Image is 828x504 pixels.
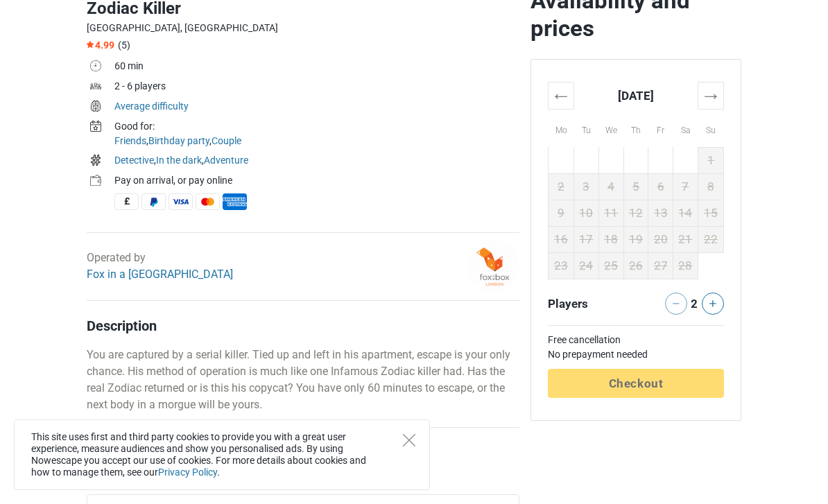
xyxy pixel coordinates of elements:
[548,226,573,252] td: 16
[118,40,130,51] span: (5)
[548,82,573,109] th: ←
[114,101,189,112] a: Average difficulty
[574,82,698,109] th: [DATE]
[223,193,247,210] span: American Express
[148,135,209,146] a: Birthday party
[87,347,519,413] p: You are captured by a serial killer. Tied up and left in his apartment, escape is your only chanc...
[212,135,241,146] a: Couple
[623,226,648,252] td: 19
[673,252,698,279] td: 28
[403,434,415,446] button: Close
[542,293,636,315] div: Players
[156,155,202,166] a: In the dark
[598,109,623,147] th: We
[87,268,233,281] a: Fox in a [GEOGRAPHIC_DATA]
[673,226,698,252] td: 21
[574,173,599,200] td: 3
[87,41,94,48] img: Star
[688,293,700,312] div: 2
[114,193,139,210] span: Cash
[548,173,573,200] td: 2
[648,200,673,226] td: 13
[114,119,519,134] div: Good for:
[169,193,193,210] span: Visa
[673,200,698,226] td: 14
[623,173,648,200] td: 5
[87,40,114,51] span: 4.99
[648,252,673,279] td: 27
[648,173,673,200] td: 6
[114,135,146,146] a: Friends
[548,252,573,279] td: 23
[574,109,599,147] th: Tu
[648,226,673,252] td: 20
[698,226,723,252] td: 22
[204,155,248,166] a: Adventure
[598,226,623,252] td: 18
[598,173,623,200] td: 4
[114,173,519,188] div: Pay on arrival, or pay online
[574,200,599,226] td: 10
[574,226,599,252] td: 17
[158,467,217,478] a: Privacy Policy
[598,200,623,226] td: 11
[698,109,723,147] th: Su
[574,252,599,279] td: 24
[114,118,519,152] td: , ,
[548,109,573,147] th: Mo
[548,200,573,226] td: 9
[14,419,430,490] div: This site uses first and third party cookies to provide you with a great user experience, measure...
[196,193,220,210] span: MasterCard
[114,58,519,78] td: 60 min
[87,250,233,283] div: Operated by
[673,173,698,200] td: 7
[114,155,154,166] a: Detective
[114,152,519,172] td: , ,
[698,173,723,200] td: 8
[698,200,723,226] td: 15
[648,109,673,147] th: Fr
[141,193,166,210] span: PayPal
[673,109,698,147] th: Sa
[548,333,724,347] td: Free cancellation
[623,200,648,226] td: 12
[698,147,723,173] td: 1
[698,82,723,109] th: →
[87,318,519,334] h4: Description
[466,240,519,293] img: 9fe8593a8a330607l.png
[598,252,623,279] td: 25
[87,21,519,35] div: [GEOGRAPHIC_DATA], [GEOGRAPHIC_DATA]
[548,347,724,362] td: No prepayment needed
[114,78,519,98] td: 2 - 6 players
[623,252,648,279] td: 26
[623,109,648,147] th: Th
